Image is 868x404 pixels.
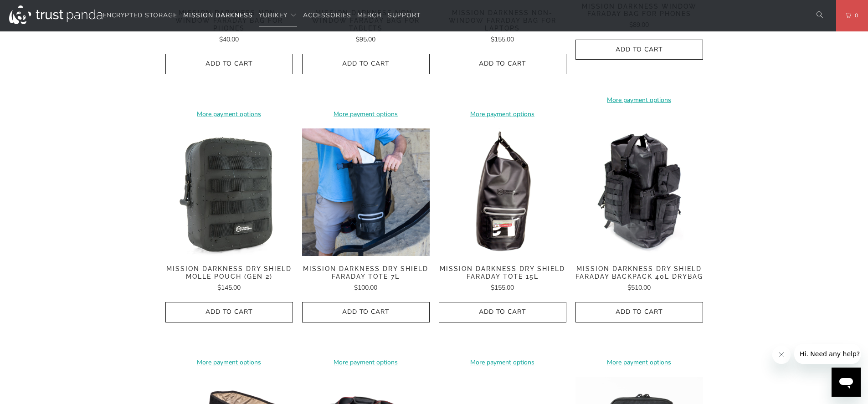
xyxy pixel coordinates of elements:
[175,308,283,316] span: Add to Cart
[491,283,514,292] span: $155.00
[448,60,557,68] span: Add to Cart
[303,11,351,20] span: Accessories
[772,346,791,364] iframe: Close message
[103,11,177,20] span: Encrypted Storage
[303,5,351,26] a: Accessories
[165,265,293,281] span: Mission Darkness Dry Shield MOLLE Pouch (Gen 2)
[259,11,288,20] span: YubiKey
[439,358,566,368] a: More payment options
[259,5,297,26] summary: YubiKey
[354,283,377,292] span: $100.00
[165,128,293,256] img: Mission Darkness Dry Shield MOLLE Pouch (Gen 2) - Trust Panda
[165,128,293,256] a: Mission Darkness Dry Shield MOLLE Pouch (Gen 2) - Trust Panda Mission Darkness Dry Shield MOLLE P...
[302,302,430,322] button: Add to Cart
[439,302,566,322] button: Add to Cart
[439,109,566,119] a: More payment options
[439,265,566,281] span: Mission Darkness Dry Shield Faraday Tote 15L
[103,5,421,26] nav: Translation missing: en.navigation.header.main_nav
[302,54,430,74] button: Add to Cart
[165,302,293,322] button: Add to Cart
[575,128,703,256] a: Mission Darkness Dry Shield Faraday Backpack 40L Drybag Mission Darkness Dry Shield Faraday Backp...
[103,5,177,26] a: Encrypted Storage
[448,308,557,316] span: Add to Cart
[302,265,430,293] a: Mission Darkness Dry Shield Faraday Tote 7L $100.00
[302,128,430,256] a: Mission Darkness Dry Shield Faraday Tote 7L Mission Darkness Dry Shield Faraday Tote 7L
[575,265,703,293] a: Mission Darkness Dry Shield Faraday Backpack 40L Drybag $510.00
[832,368,861,397] iframe: Button to launch messaging window
[302,358,430,368] a: More payment options
[175,60,283,68] span: Add to Cart
[439,128,566,256] img: Mission Darkness Dry Shield Faraday Tote 15L
[165,358,293,368] a: More payment options
[9,5,103,24] img: Trust Panda Australia
[627,283,651,292] span: $510.00
[165,265,293,293] a: Mission Darkness Dry Shield MOLLE Pouch (Gen 2) $145.00
[851,10,858,20] span: 0
[575,265,703,281] span: Mission Darkness Dry Shield Faraday Backpack 40L Drybag
[575,358,703,368] a: More payment options
[312,60,420,68] span: Add to Cart
[575,302,703,322] button: Add to Cart
[302,265,430,281] span: Mission Darkness Dry Shield Faraday Tote 7L
[585,308,693,316] span: Add to Cart
[302,109,430,119] a: More payment options
[575,128,703,256] img: Mission Darkness Dry Shield Faraday Backpack 40L Drybag
[165,109,293,119] a: More payment options
[357,5,382,26] a: Merch
[302,128,430,256] img: Mission Darkness Dry Shield Faraday Tote 7L
[439,265,566,293] a: Mission Darkness Dry Shield Faraday Tote 15L $155.00
[357,11,382,20] span: Merch
[217,283,241,292] span: $145.00
[575,95,703,105] a: More payment options
[388,11,421,20] span: Support
[388,5,421,26] a: Support
[312,308,420,316] span: Add to Cart
[183,11,253,20] span: Mission Darkness
[439,128,566,256] a: Mission Darkness Dry Shield Faraday Tote 15L Mission Darkness Dry Shield Faraday Tote 15L
[439,54,566,74] button: Add to Cart
[165,54,293,74] button: Add to Cart
[794,344,861,364] iframe: Message from company
[183,5,253,26] a: Mission Darkness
